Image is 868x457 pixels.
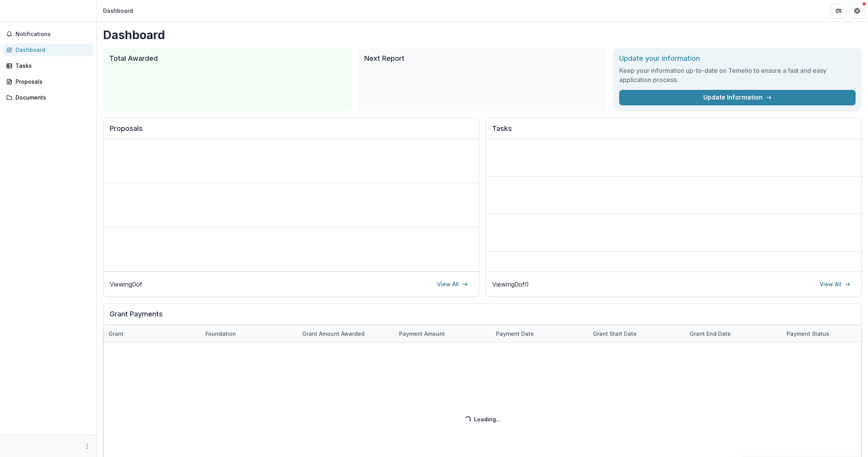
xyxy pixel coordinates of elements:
[3,28,93,40] button: Notifications
[103,28,862,42] h1: Dashboard
[109,54,346,63] h2: Total Awarded
[364,54,601,63] h2: Next Report
[15,93,87,101] div: Documents
[15,77,87,86] div: Proposals
[831,3,846,19] button: Partners
[619,90,856,105] a: Update Information
[619,54,856,63] h2: Update your information
[815,278,855,290] a: View All
[619,66,856,84] h3: Keep your information up-to-date on Temelio to ensure a fast and easy application process.
[100,5,136,16] nav: breadcrumb
[3,91,93,104] a: Documents
[15,62,87,70] div: Tasks
[492,124,855,139] h2: Tasks
[15,31,90,38] span: Notifications
[432,278,473,290] a: View All
[15,46,87,54] div: Dashboard
[110,124,473,139] h2: Proposals
[83,442,92,451] button: More
[849,3,865,19] button: Get Help
[103,7,133,15] div: Dashboard
[110,310,855,325] h2: Grant Payments
[492,280,529,289] p: Viewing 0 of 0
[110,280,142,289] p: Viewing 0 of
[3,75,93,88] a: Proposals
[3,43,93,56] a: Dashboard
[3,59,93,72] a: Tasks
